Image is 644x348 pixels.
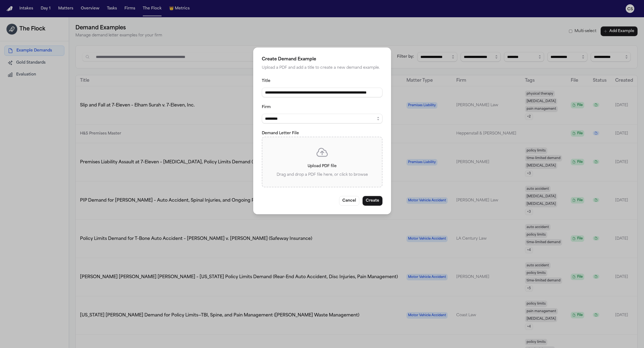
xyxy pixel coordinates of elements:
[262,105,271,109] label: Firm
[262,65,382,71] p: Upload a PDF and add a title to create a new demand example.
[339,196,359,206] button: Cancel
[262,131,299,135] label: Demand Letter File
[271,163,373,170] p: Upload PDF file
[271,172,373,178] p: Drag and drop a PDF file here, or click to browse
[363,196,382,206] button: Create
[262,56,382,63] h2: Create Demand Example
[262,79,270,83] label: Title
